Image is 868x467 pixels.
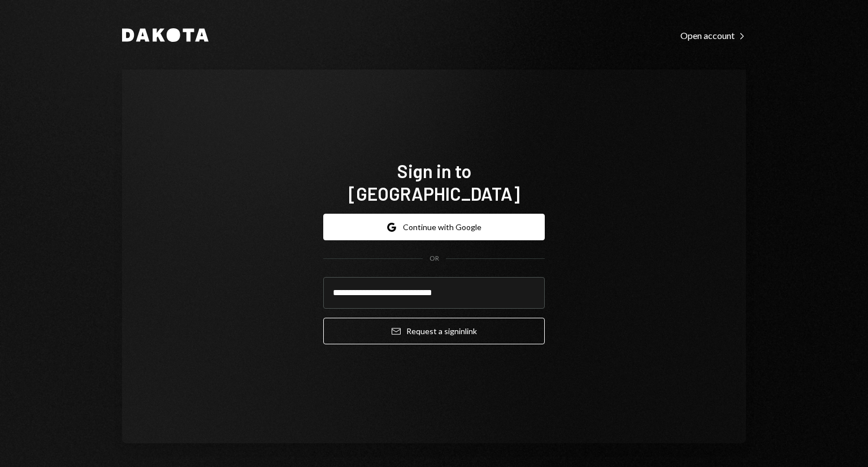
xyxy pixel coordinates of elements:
[429,254,439,263] div: OR
[680,30,746,41] div: Open account
[323,214,545,240] button: Continue with Google
[323,318,545,344] button: Request a signinlink
[323,159,545,205] h1: Sign in to [GEOGRAPHIC_DATA]
[680,29,746,41] a: Open account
